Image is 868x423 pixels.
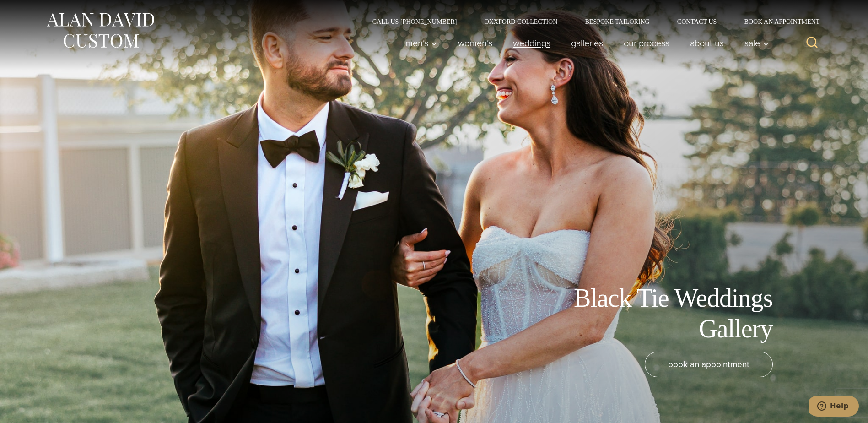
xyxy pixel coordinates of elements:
img: Alan David Custom [45,10,155,51]
a: Book an Appointment [730,18,823,25]
span: book an appointment [668,358,749,371]
button: View Search Form [801,32,823,54]
a: About Us [679,34,734,52]
a: Call Us [PHONE_NUMBER] [359,18,471,25]
iframe: Opens a widget where you can chat to one of our agents [809,396,859,418]
button: Men’s sub menu toggle [395,34,447,52]
a: Galleries [561,34,613,52]
a: book an appointment [645,352,773,377]
nav: Secondary Navigation [359,18,823,25]
h1: Black Tie Weddings Gallery [567,283,773,344]
a: Bespoke Tailoring [571,18,663,25]
a: Women’s [447,34,502,52]
a: weddings [502,34,561,52]
button: Child menu of Sale [734,34,774,52]
a: Our Process [613,34,679,52]
a: Contact Us [663,18,731,25]
a: Oxxford Collection [470,18,571,25]
nav: Primary Navigation [395,34,774,52]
